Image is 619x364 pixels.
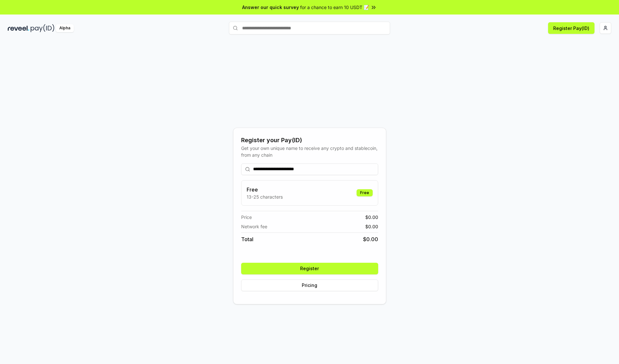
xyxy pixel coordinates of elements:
[241,136,378,145] div: Register your Pay(ID)
[300,4,369,11] span: for a chance to earn 10 USDT 📝
[365,214,378,221] span: $ 0.00
[363,235,378,243] span: $ 0.00
[31,24,54,32] img: pay_id
[56,24,74,32] div: Alpha
[241,223,267,230] span: Network fee
[241,214,252,221] span: Price
[247,186,283,193] h3: Free
[247,193,283,200] p: 13-25 characters
[548,22,594,34] button: Register Pay(ID)
[241,145,378,158] div: Get your own unique name to receive any crypto and stablecoin, from any chain
[241,263,378,274] button: Register
[241,280,378,291] button: Pricing
[242,4,299,11] span: Answer our quick survey
[365,223,378,230] span: $ 0.00
[8,24,29,32] img: reveel_dark
[357,189,373,196] div: Free
[241,235,253,243] span: Total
